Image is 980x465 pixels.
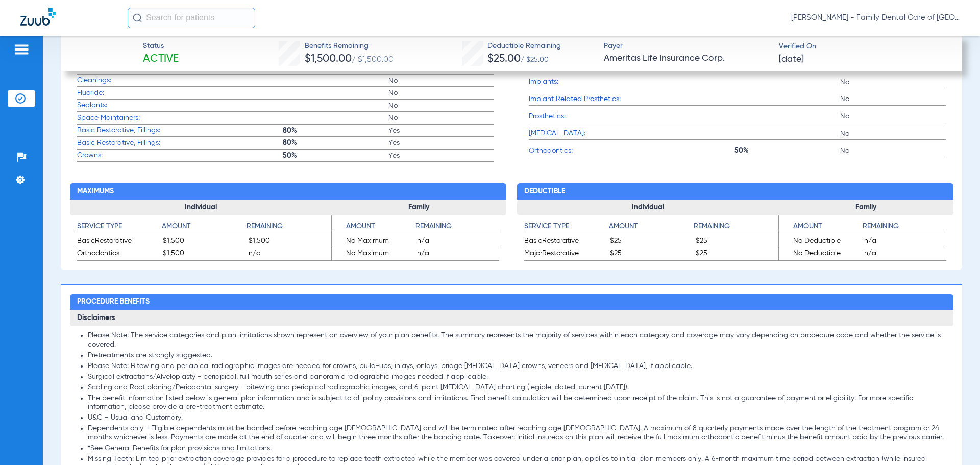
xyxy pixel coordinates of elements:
[77,138,177,149] span: Basic Restorative, Fillings:
[734,145,840,156] span: 50%
[70,200,332,216] h3: Individual
[388,113,494,123] span: No
[163,236,245,248] span: $1,500
[88,444,946,453] li: *See General Benefits for plan provisions and limitations.
[840,111,946,121] span: No
[609,221,694,232] h4: Amount
[524,236,606,248] span: BasicRestorative
[77,113,177,124] span: Space Maintainers:
[88,362,946,371] li: Please Note: Bitewing and periapical radiographic images are needed for crowns, build-ups, inlays...
[20,8,56,26] img: Zuub Logo
[779,53,804,66] span: [DATE]
[77,100,177,111] span: Sealants:
[863,221,946,232] h4: Remaining
[529,145,629,156] span: Orthodontics:
[305,41,394,52] span: Benefits Remaining
[143,52,179,66] span: Active
[864,248,946,260] span: n/a
[70,310,953,326] h3: Disclaimers
[88,394,946,412] li: The benefit information listed below is general plan information and is subject to all policy pro...
[88,373,946,382] li: Surgical extractions/Alveloplasty - periapical, full mouth series and panoramic radiographic imag...
[524,221,609,236] app-breakdown-title: Service Type
[283,138,388,148] span: 80%
[77,125,177,136] span: Basic Restorative, Fillings:
[529,94,629,105] span: Implant Related Prosthetics:
[417,248,499,260] span: n/a
[352,56,394,64] span: / $1,500.00
[610,236,692,248] span: $25
[388,138,494,148] span: Yes
[863,221,946,236] app-breakdown-title: Remaining
[529,77,629,87] span: Implants:
[487,54,521,64] span: $25.00
[77,236,159,248] span: BasicRestorative
[696,248,778,260] span: $25
[388,76,494,86] span: No
[77,221,162,236] app-breakdown-title: Service Type
[417,236,499,248] span: n/a
[77,150,177,161] span: Crowns:
[77,221,162,232] h4: Service Type
[77,88,177,99] span: Fluoride:
[332,200,506,216] h3: Family
[249,236,331,248] span: $1,500
[88,383,946,393] li: Scaling and Root planing/Periodontal surgery - bitewing and periapical radiographic images, and 6...
[517,200,779,216] h3: Individual
[247,221,331,232] h4: Remaining
[840,129,946,139] span: No
[388,88,494,98] span: No
[524,221,609,232] h4: Service Type
[332,236,414,248] span: No Maximum
[133,13,142,22] img: Search Icon
[388,101,494,111] span: No
[604,52,770,65] span: Ameritas Life Insurance Corp.
[70,294,953,310] h2: Procedure Benefits
[88,351,946,360] li: Pretreatments are strongly suggested.
[77,248,159,260] span: Orthodontics
[88,424,946,442] li: Dependents only - Eligible dependents must be banded before reaching age [DEMOGRAPHIC_DATA] and w...
[604,41,770,52] span: Payer
[70,183,506,200] h2: Maximums
[840,94,946,104] span: No
[13,43,30,56] img: hamburger-icon
[88,331,946,349] li: Please Note: The service categories and plan limitations shown represent an overview of your plan...
[332,248,414,260] span: No Maximum
[779,248,861,260] span: No Deductible
[524,248,606,260] span: MajorRestorative
[332,221,415,232] h4: Amount
[694,221,778,232] h4: Remaining
[143,41,179,52] span: Status
[779,236,861,248] span: No Deductible
[696,236,778,248] span: $25
[487,41,561,52] span: Deductible Remaining
[332,221,415,236] app-breakdown-title: Amount
[779,41,945,52] span: Verified On
[388,151,494,161] span: Yes
[163,248,245,260] span: $1,500
[249,248,331,260] span: n/a
[388,126,494,136] span: Yes
[77,75,177,86] span: Cleanings:
[840,77,946,87] span: No
[694,221,778,236] app-breakdown-title: Remaining
[517,183,953,200] h2: Deductible
[529,128,629,139] span: [MEDICAL_DATA]:
[610,248,692,260] span: $25
[521,56,549,63] span: / $25.00
[779,221,863,236] app-breakdown-title: Amount
[864,236,946,248] span: n/a
[529,111,629,122] span: Prosthetics:
[791,13,960,23] span: [PERSON_NAME] - Family Dental Care of [GEOGRAPHIC_DATA]
[609,221,694,236] app-breakdown-title: Amount
[162,221,247,236] app-breakdown-title: Amount
[128,8,255,28] input: Search for patients
[840,145,946,156] span: No
[162,221,247,232] h4: Amount
[283,151,388,161] span: 50%
[283,126,388,136] span: 80%
[305,54,352,64] span: $1,500.00
[415,221,499,236] app-breakdown-title: Remaining
[779,200,953,216] h3: Family
[88,413,946,423] li: U&C – Usual and Customary.
[415,221,499,232] h4: Remaining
